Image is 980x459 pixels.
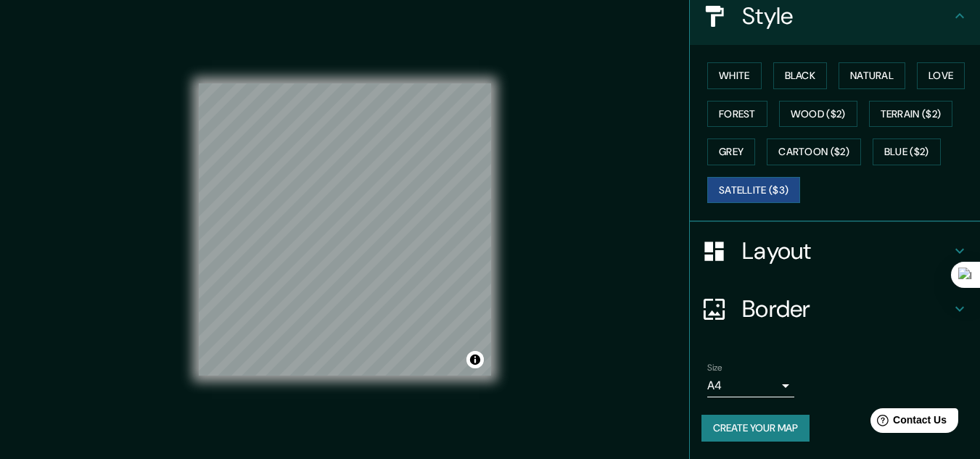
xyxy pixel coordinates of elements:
[869,101,953,128] button: Terrain ($2)
[701,415,810,442] button: Create your map
[690,222,980,280] div: Layout
[199,83,491,376] canvas: Map
[707,177,800,204] button: Satellite ($3)
[851,402,964,443] iframe: Help widget launcher
[873,138,941,165] button: Blue ($2)
[742,236,951,265] h4: Layout
[466,351,484,368] button: Toggle attribution
[707,101,767,128] button: Forest
[707,374,794,397] div: A4
[690,280,980,338] div: Border
[707,62,762,89] button: White
[707,362,722,374] label: Size
[767,138,861,165] button: Cartoon ($2)
[839,62,905,89] button: Natural
[917,62,965,89] button: Love
[742,1,951,30] h4: Style
[779,101,857,128] button: Wood ($2)
[773,62,828,89] button: Black
[707,138,755,165] button: Grey
[742,294,951,323] h4: Border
